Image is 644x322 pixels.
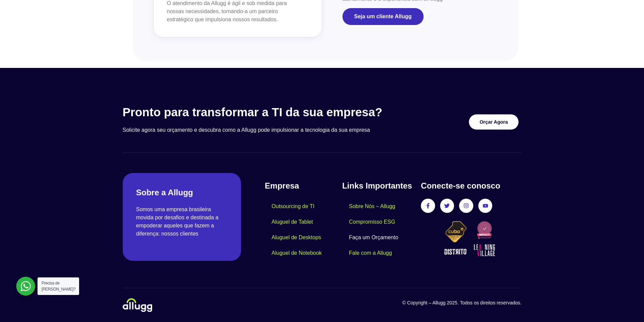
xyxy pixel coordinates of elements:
[322,299,522,306] p: © Copyright – Allugg 2025. Todos os direitos reservados.
[342,8,424,25] a: Seja um cliente Allugg
[129,56,142,61] span: Cargo
[265,245,329,261] a: Aluguel de Notebook
[136,205,228,238] p: Somos uma empresa brasileira movida por desafios e destinada a empoderar aqueles que fazem a dife...
[129,84,165,89] span: Tipo de Empresa
[469,115,519,130] a: Orçar Agora
[342,214,402,230] a: Compromisso ESG
[265,230,328,245] a: Aluguel de Desktops
[342,199,414,261] nav: Menu
[265,180,342,192] h4: Empresa
[265,214,319,230] a: Aluguel de Tablet
[123,126,414,134] p: Solicite agora seu orçamento e descubra como a Allugg pode impulsionar a tecnologia da sua empresa
[421,180,521,192] h4: Conecte-se conosco
[123,105,414,119] h3: Pronto para transformar a TI da sua empresa?
[354,14,412,19] span: Seja um cliente Allugg
[129,112,169,117] span: Tempo de Locação
[342,230,405,245] a: Faça um Orçamento
[42,281,75,292] span: Precisa de [PERSON_NAME]?
[136,187,228,199] h2: Sobre a Allugg
[342,180,414,192] h4: Links Importantes
[342,245,399,261] a: Fale com a Allugg
[129,1,153,6] span: Sobrenome
[129,28,171,34] span: Número de telefone
[265,199,321,214] a: Outsourcing de TI
[342,199,402,214] a: Sobre Nós – Allugg
[480,120,508,124] span: Orçar Agora
[265,199,342,261] nav: Menu
[123,298,152,312] img: locacao-de-equipamentos-allugg-logo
